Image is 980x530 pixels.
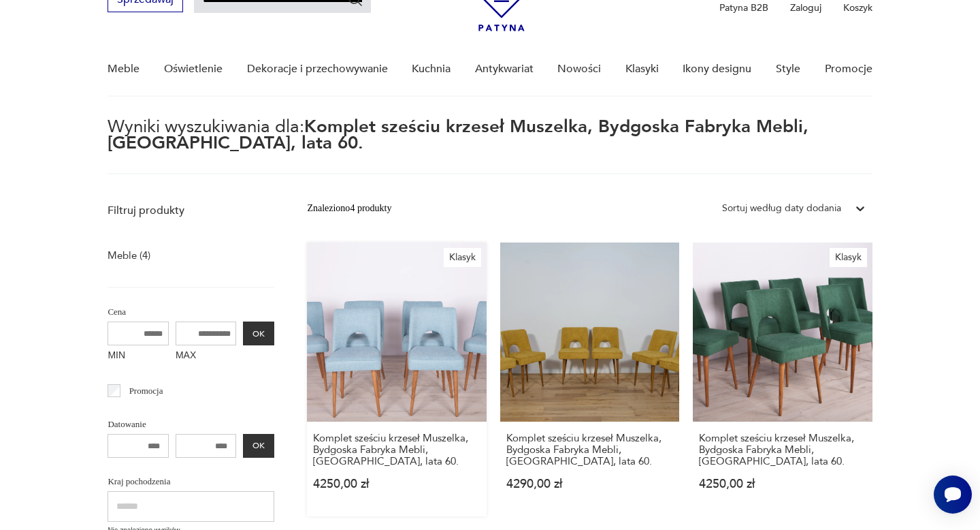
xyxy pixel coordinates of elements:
p: 4250,00 zł [699,478,866,490]
p: Promocja [129,384,163,399]
p: Kraj pochodzenia [108,474,274,489]
a: Oświetlenie [164,43,223,95]
a: Ikony designu [683,43,751,95]
span: Komplet sześciu krzeseł Muszelka, Bydgoska Fabryka Mebli, [GEOGRAPHIC_DATA], lata 60. [108,114,808,155]
p: Zaloguj [790,1,821,14]
a: Meble (4) [108,246,150,265]
h3: Komplet sześciu krzeseł Muszelka, Bydgoska Fabryka Mebli, [GEOGRAPHIC_DATA], lata 60. [506,433,673,467]
a: Komplet sześciu krzeseł Muszelka, Bydgoska Fabryka Mebli, Polska, lata 60.Komplet sześciu krzeseł... [500,243,679,516]
p: Cena [108,305,274,319]
a: KlasykKomplet sześciu krzeseł Muszelka, Bydgoska Fabryka Mebli, Polska, lata 60.Komplet sześciu k... [693,243,872,516]
button: OK [243,434,274,458]
h3: Komplet sześciu krzeseł Muszelka, Bydgoska Fabryka Mebli, [GEOGRAPHIC_DATA], lata 60. [313,433,480,467]
p: Filtruj produkty [108,203,274,218]
a: Nowości [557,43,601,95]
div: Znaleziono 4 produkty [307,201,391,216]
a: Dekoracje i przechowywanie [247,43,388,95]
a: Meble [108,43,140,95]
p: Datowanie [108,417,274,432]
p: Patyna B2B [719,1,768,14]
iframe: Smartsupp widget button [934,476,972,514]
h3: Komplet sześciu krzeseł Muszelka, Bydgoska Fabryka Mebli, [GEOGRAPHIC_DATA], lata 60. [699,433,866,467]
p: Wyniki wyszukiwania dla: [108,119,872,174]
label: MAX [176,345,237,367]
p: 4290,00 zł [506,478,673,490]
button: OK [243,322,274,345]
label: MIN [108,345,169,367]
a: Promocje [825,43,872,95]
p: Koszyk [843,1,872,14]
a: Style [776,43,800,95]
a: Kuchnia [412,43,451,95]
a: KlasykKomplet sześciu krzeseł Muszelka, Bydgoska Fabryka Mebli, Polska, lata 60.Komplet sześciu k... [307,243,486,516]
p: 4250,00 zł [313,478,480,490]
div: Sortuj według daty dodania [722,201,841,216]
a: Antykwariat [475,43,534,95]
a: Klasyki [625,43,659,95]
